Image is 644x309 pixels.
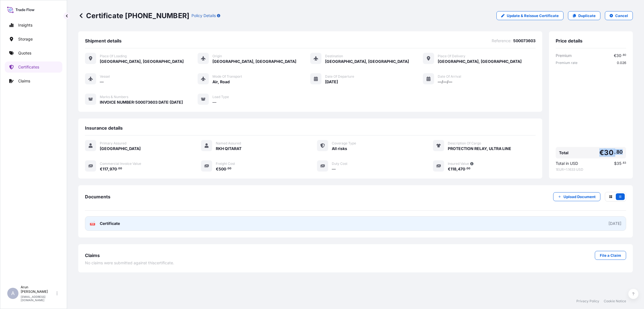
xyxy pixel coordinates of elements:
[438,74,461,79] span: Date of Arrival
[556,53,572,58] span: Premium
[85,260,174,266] span: No claims were submitted against this certificate .
[85,216,626,231] a: PDFCertificate[DATE]
[100,146,141,151] span: [GEOGRAPHIC_DATA]
[617,161,621,165] span: 35
[216,161,235,166] span: Freight Cost
[100,59,184,64] span: [GEOGRAPHIC_DATA], [GEOGRAPHIC_DATA]
[100,167,103,171] span: €
[212,54,222,58] span: Origin
[325,54,343,58] span: Destination
[5,47,62,59] a: Quotes
[623,54,626,56] span: 80
[513,38,536,44] span: 500073603
[623,162,626,164] span: 83
[100,161,141,166] span: Commercial Invoice Value
[614,150,616,154] span: .
[18,50,31,56] p: Quotes
[325,74,354,79] span: Date of Departure
[21,295,55,302] p: [EMAIL_ADDRESS][DOMAIN_NAME]
[100,79,104,85] span: —
[91,223,94,225] text: PDF
[108,167,110,171] span: ,
[614,54,616,58] span: €
[576,299,599,303] a: Privacy Policy
[11,291,15,296] span: A
[448,161,469,166] span: Insured Value
[212,74,242,79] span: Mode of Transport
[604,299,626,303] a: Cookie Notice
[216,141,241,146] span: Named Assured
[325,59,409,64] span: [GEOGRAPHIC_DATA], [GEOGRAPHIC_DATA]
[622,54,622,56] span: .
[615,13,628,18] p: Cancel
[18,78,30,84] p: Claims
[85,194,110,199] span: Documents
[216,146,241,151] span: RKH QITARAT
[438,54,465,58] span: Place of Delivery
[216,167,219,171] span: €
[18,64,39,70] p: Certificates
[496,11,563,20] a: Update & Reissue Certificate
[448,146,511,151] span: PROTECTION RELAY, ULTRA LINE
[85,125,123,131] span: Insurance details
[228,168,231,170] span: 00
[600,253,621,258] p: File a Claim
[451,167,456,171] span: 118
[18,36,33,42] p: Storage
[5,75,62,87] a: Claims
[617,61,626,65] span: 0.026
[21,285,55,294] p: Arun [PERSON_NAME]
[605,11,633,20] button: Cancel
[438,59,522,64] span: [GEOGRAPHIC_DATA], [GEOGRAPHIC_DATA]
[595,251,626,260] a: File a Claim
[325,79,338,85] span: [DATE]
[118,168,122,170] span: 00
[85,38,122,44] span: Shipment details
[191,13,216,18] p: Policy Details
[226,168,227,170] span: .
[219,167,226,171] span: 500
[458,167,465,171] span: 470
[103,167,108,171] span: 117
[609,221,621,226] div: [DATE]
[212,95,229,99] span: Load Type
[559,150,569,156] span: Total
[556,61,577,65] span: Premium rate
[448,167,451,171] span: €
[616,150,623,154] span: 80
[467,168,470,170] span: 00
[599,149,604,156] span: €
[100,95,128,99] span: Marks & Numbers
[568,11,600,20] a: Duplicate
[332,141,356,146] span: Coverage Type
[556,161,578,166] span: Total in USD
[332,146,347,151] span: All risks
[212,99,216,105] span: —
[100,74,110,79] span: Vessel
[616,54,621,58] span: 30
[332,166,336,172] span: —
[456,167,458,171] span: ,
[110,167,117,171] span: 970
[100,99,183,105] span: INVOICE NUMBER:500073603 DATE:[DATE]
[212,59,296,64] span: [GEOGRAPHIC_DATA], [GEOGRAPHIC_DATA]
[556,167,626,172] span: 1 EUR = 1.1633 USD
[100,54,127,58] span: Place of Loading
[553,192,600,201] button: Upload Document
[85,253,100,258] span: Claims
[117,168,118,170] span: .
[5,61,62,73] a: Certificates
[5,20,62,31] a: Insights
[5,34,62,45] a: Storage
[212,79,230,85] span: Air, Road
[563,194,596,199] p: Upload Document
[100,221,120,226] span: Certificate
[448,141,481,146] span: Description Of Cargo
[614,161,617,165] span: $
[100,141,126,146] span: Primary Assured
[507,13,559,18] p: Update & Reissue Certificate
[438,79,452,85] span: —/—/—
[78,11,189,20] p: Certificate [PHONE_NUMBER]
